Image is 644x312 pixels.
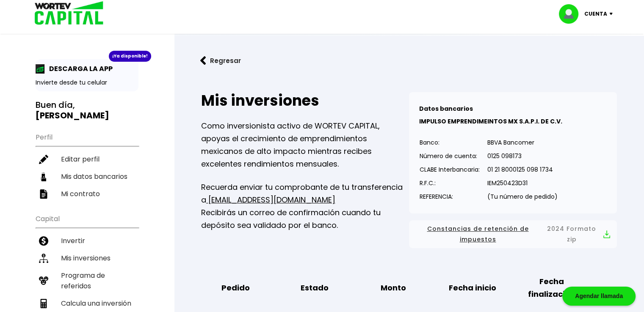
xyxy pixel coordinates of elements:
b: Pedido [221,282,249,294]
ul: Perfil [36,128,138,203]
b: [PERSON_NAME] [36,109,109,121]
a: Programa de referidos [36,267,138,295]
p: Cuenta [584,8,607,20]
a: Mis inversiones [36,249,138,267]
a: Mis datos bancarios [36,168,138,185]
p: Banco: [420,136,480,149]
h3: Buen día, [36,100,138,121]
b: Fecha finalización [518,275,585,301]
p: Número de cuenta: [420,150,480,162]
a: Mi contrato [36,185,138,203]
p: (Tu número de pedido) [487,190,558,203]
b: Monto [381,282,406,294]
p: CLABE Interbancaria: [420,163,480,176]
img: calculadora-icon.17d418c4.svg [39,299,48,308]
p: Como inversionista activo de WORTEV CAPITAL, apoyas el crecimiento de emprendimientos mexicanos d... [201,120,409,170]
p: IEM250423D31 [487,177,558,189]
p: 01 21 8000125 098 1734 [487,163,558,176]
a: Invertir [36,232,138,249]
p: BBVA Bancomer [487,136,558,149]
img: recomiendanos-icon.9b8e9327.svg [39,276,48,285]
p: 0125 098173 [487,150,558,162]
p: Recuerda enviar tu comprobante de tu transferencia a Recibirás un correo de confirmación cuando t... [201,181,409,232]
b: Datos bancarios [419,104,473,113]
b: IMPULSO EMPRENDIMEINTOS MX S.A.P.I. DE C.V. [419,117,562,126]
p: R.F.C.: [420,177,480,189]
div: Agendar llamada [562,287,636,306]
p: Invierte desde tu celular [36,78,138,87]
img: datos-icon.10cf9172.svg [39,172,48,181]
img: flecha izquierda [200,56,206,65]
a: flecha izquierdaRegresar [188,49,630,72]
img: icon-down [607,13,619,15]
p: DESCARGA LA APP [45,63,113,74]
b: Estado [301,282,329,294]
h2: Mis inversiones [201,92,409,109]
a: Calcula una inversión [36,295,138,312]
img: app-icon [36,64,45,74]
span: Constancias de retención de impuestos [416,224,540,245]
img: invertir-icon.b3b967d7.svg [39,236,48,246]
button: Constancias de retención de impuestos2024 Formato zip [416,224,610,245]
a: Editar perfil [36,151,138,168]
img: inversiones-icon.6695dc30.svg [39,254,48,263]
img: profile-image [559,4,584,24]
a: [EMAIL_ADDRESS][DOMAIN_NAME] [206,194,335,205]
p: REFERENCIA: [420,190,480,203]
b: Fecha inicio [449,282,496,294]
div: ¡Ya disponible! [109,51,151,62]
img: editar-icon.952d3147.svg [39,155,48,164]
button: Regresar [188,49,254,72]
img: contrato-icon.f2db500c.svg [39,189,48,199]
